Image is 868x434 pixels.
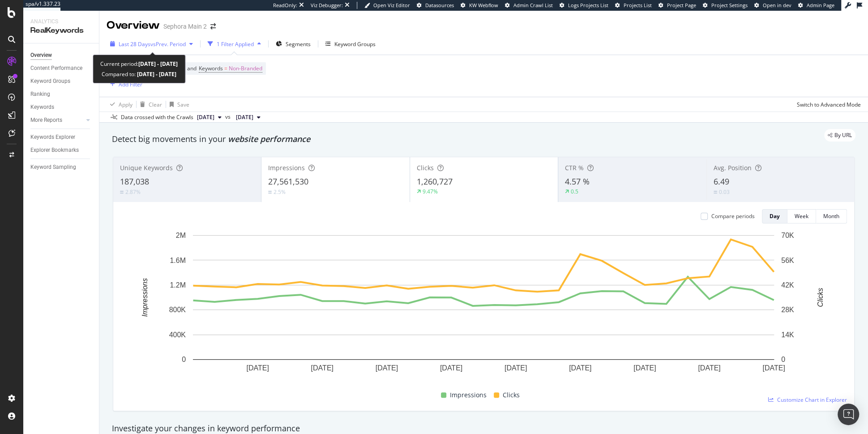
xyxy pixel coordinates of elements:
text: 800K [169,306,186,314]
text: [DATE] [762,364,785,372]
div: Compare periods [711,212,755,220]
button: Segments [272,37,314,51]
a: Logs Projects List [560,2,608,9]
div: RealKeywords [30,26,92,36]
text: [DATE] [311,364,334,372]
text: 0 [182,356,186,363]
span: 1,260,727 [417,176,453,187]
span: Projects List [624,2,652,9]
span: Non-Branded [229,62,262,75]
div: Data crossed with the Crawls [121,113,193,121]
span: CTR % [565,163,584,172]
text: 42K [781,281,794,289]
button: Clear [137,97,162,112]
div: Switch to Advanced Mode [797,101,861,108]
a: Datasources [417,2,454,9]
div: arrow-right-arrow-left [210,23,216,30]
div: Month [823,212,839,220]
button: Add Filter [107,79,142,90]
span: Last 28 Days [119,40,150,48]
a: Open Viz Editor [364,2,410,9]
div: Week [795,212,808,220]
a: Content Performance [30,64,93,73]
a: Overview [30,51,93,60]
div: Keyword Groups [30,77,70,86]
div: Current period: [100,59,178,69]
button: Switch to Advanced Mode [793,97,861,112]
a: Keyword Groups [30,77,93,86]
text: 0 [781,356,785,363]
div: 9.47% [423,188,438,195]
div: ReadOnly: [273,2,297,9]
a: Keywords Explorer [30,133,93,142]
button: Keyword Groups [322,37,379,51]
a: More Reports [30,116,84,125]
button: [DATE] [232,112,264,123]
text: [DATE] [376,364,398,372]
span: Admin Page [807,2,834,9]
span: Clicks [503,390,520,400]
a: Ranking [30,90,93,99]
span: 187,038 [120,176,149,187]
button: [DATE] [193,112,225,123]
div: Keywords [30,103,54,112]
div: Keyword Groups [334,40,376,48]
span: vs [225,113,232,121]
text: 400K [169,331,186,339]
div: Overview [30,51,52,60]
span: Admin Crawl List [513,2,553,9]
div: Keyword Sampling [30,163,76,172]
div: Day [770,212,780,220]
span: By URL [834,133,852,138]
span: Clicks [417,163,434,172]
a: Project Settings [703,2,748,9]
text: [DATE] [246,364,269,372]
span: Project Settings [711,2,748,9]
span: Unique Keywords [120,163,173,172]
a: Project Page [658,2,696,9]
div: Save [177,101,189,108]
span: 2025 Jul. 3rd [236,113,253,121]
svg: A chart. [120,231,847,387]
div: Content Performance [30,64,82,73]
span: Avg. Position [714,163,752,172]
div: 2.87% [125,188,141,196]
text: 1.6M [170,256,186,264]
div: Keywords Explorer [30,133,75,142]
div: Add Filter [119,81,142,88]
text: [DATE] [505,364,527,372]
text: Impressions [141,278,149,317]
button: Week [787,209,816,223]
div: legacy label [824,129,855,142]
span: Open in dev [763,2,791,9]
span: 2025 Sep. 5th [197,113,214,121]
div: Explorer Bookmarks [30,146,79,155]
span: Customize Chart in Explorer [777,396,847,404]
div: Compared to: [102,69,176,79]
text: [DATE] [633,364,656,372]
img: Equal [714,191,717,193]
span: 4.57 % [565,176,590,187]
span: 6.49 [714,176,729,187]
a: Keyword Sampling [30,163,93,172]
a: Keywords [30,103,93,112]
button: Day [762,209,787,223]
span: Open Viz Editor [373,2,410,9]
b: [DATE] - [DATE] [138,60,178,68]
div: Ranking [30,90,50,99]
span: Impressions [268,163,305,172]
span: Project Page [667,2,696,9]
div: Clear [149,101,162,108]
div: 0.03 [719,188,730,196]
text: 2M [176,232,186,239]
text: [DATE] [698,364,720,372]
span: Segments [286,40,311,48]
span: Datasources [425,2,454,9]
text: 70K [781,232,794,239]
div: Viz Debugger: [311,2,343,9]
button: Apply [107,97,133,112]
b: [DATE] - [DATE] [136,70,176,78]
span: and [187,64,197,72]
div: Sephora Main 2 [163,22,207,31]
